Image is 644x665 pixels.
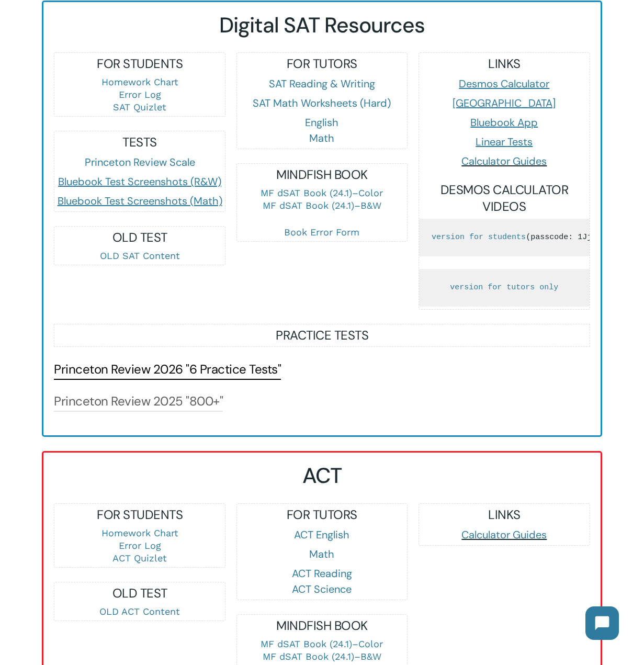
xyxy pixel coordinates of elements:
[85,155,195,169] a: Princeton Review Scale
[450,283,558,292] a: version for tutors only
[54,229,224,246] h5: OLD TEST
[112,553,167,563] a: ACT Quizlet
[461,528,547,542] a: Calculator Guides
[292,567,352,580] a: ACT Reading
[237,55,407,72] h5: FOR TUTORS
[237,617,407,634] h5: MINDFISH BOOK
[309,131,334,145] a: Math
[101,76,178,87] a: Homework Chart
[253,96,391,110] a: SAT Math Worksheets (Hard)
[419,182,589,215] h5: DESMOS CALCULATOR VIDEOS
[54,506,224,523] h5: FOR STUDENTS
[284,227,359,238] a: Book Error Form
[58,175,221,188] a: Bluebook Test Screenshots (R&W)
[119,540,161,551] a: Error Log
[470,116,538,129] a: Bluebook App
[237,506,407,523] h5: FOR TUTORS
[292,582,352,596] a: ACT Science
[269,77,375,91] a: SAT Reading & Writing
[263,651,381,662] a: MF dSAT Book (24.1)–B&W
[237,166,407,183] h5: MINDFISH BOOK
[453,96,556,110] a: [GEOGRAPHIC_DATA]
[419,219,589,256] pre: (passcode: 1JjKqk4* )
[54,13,590,38] h2: Digital SAT Resources
[54,393,223,410] a: Princeton Review 2025 "800+"
[476,135,533,149] a: Linear Tests
[261,638,383,649] a: MF dSAT Book (24.1)–Color
[575,596,629,650] iframe: Chatbot
[101,527,178,538] a: Homework Chart
[54,55,224,72] h5: FOR STUDENTS
[54,585,224,602] h5: OLD TEST
[294,528,349,542] a: ACT English
[419,506,589,523] h5: LINKS
[432,233,526,242] a: version for students
[419,55,589,72] h5: LINKS
[461,154,547,168] a: Calculator Guides
[100,250,180,261] a: OLD SAT Content
[261,187,383,198] a: MF dSAT Book (24.1)–Color
[54,361,281,378] a: Princeton Review 2026 "6 Practice Tests"
[119,89,161,100] a: Error Log
[54,463,590,489] h2: ACT
[309,547,334,561] a: Math
[58,194,222,208] a: Bluebook Test Screenshots (Math)
[263,200,381,211] a: MF dSAT Book (24.1)–B&W
[54,134,224,151] h5: TESTS
[305,116,338,129] a: English
[99,606,180,617] a: OLD ACT Content
[54,327,589,344] h5: PRACTICE TESTS
[459,77,549,91] a: Desmos Calculator
[113,102,166,112] a: SAT Quizlet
